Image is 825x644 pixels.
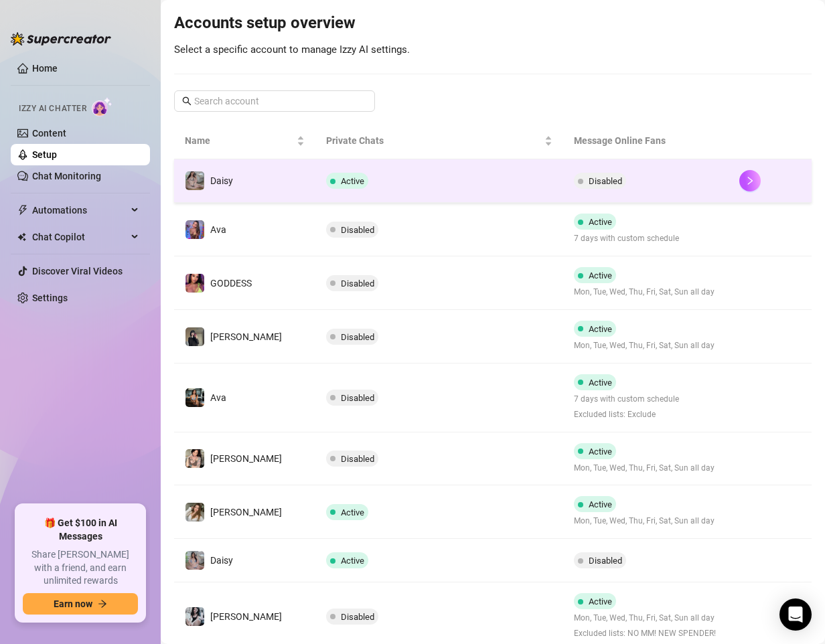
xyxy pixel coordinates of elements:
span: Disabled [341,278,374,289]
span: Ava [210,392,226,403]
span: [PERSON_NAME] [210,331,282,342]
input: Search account [194,94,356,108]
img: Ava [185,388,204,407]
span: Active [341,507,364,517]
button: Earn nowarrow-right [23,593,138,615]
span: Daisy [210,175,233,186]
span: Private Chats [326,133,542,148]
span: search [182,96,192,106]
span: Active [589,499,612,509]
span: thunderbolt [17,205,28,216]
span: Daisy [210,555,233,566]
a: Content [32,128,66,139]
span: Name [185,133,294,148]
span: Disabled [341,612,374,622]
img: Sadie [185,607,204,626]
span: Active [589,270,612,280]
span: Disabled [341,393,374,403]
span: [PERSON_NAME] [210,507,282,517]
img: Daisy [185,171,204,190]
img: Ava [185,220,204,239]
button: right [739,170,761,191]
span: Select a specific account to manage Izzy AI settings. [174,44,410,56]
span: Mon, Tue, Wed, Thu, Fri, Sat, Sun all day [574,462,715,475]
a: Setup [32,149,57,160]
a: Home [32,63,58,74]
span: arrow-right [98,599,107,609]
span: 7 days with custom schedule [574,232,679,245]
span: Mon, Tue, Wed, Thu, Fri, Sat, Sun all day [574,339,715,352]
span: Disabled [589,556,622,566]
img: AI Chatter [92,97,112,116]
span: [PERSON_NAME] [210,453,282,464]
span: Active [341,556,364,566]
span: 🎁 Get $100 in AI Messages [23,517,138,543]
span: Disabled [589,176,622,186]
img: Chat Copilot [17,232,26,242]
span: Chat Copilot [32,226,127,248]
span: Active [341,176,364,186]
span: Active [589,378,612,388]
img: Anna [185,327,204,346]
span: Active [589,217,612,227]
span: 7 days with custom schedule [574,393,679,406]
span: Disabled [341,225,374,235]
span: Excluded lists: NO MM! NEW SPENDER! [574,627,716,640]
th: Private Chats [315,123,564,159]
span: Mon, Tue, Wed, Thu, Fri, Sat, Sun all day [574,286,715,299]
span: Disabled [341,332,374,342]
span: Active [589,324,612,334]
span: Excluded lists: Exclude [574,408,679,421]
img: logo-BBDzfeDw.svg [11,32,111,46]
span: Disabled [341,454,374,464]
span: Mon, Tue, Wed, Thu, Fri, Sat, Sun all day [574,612,716,625]
th: Name [174,123,315,159]
span: right [745,176,755,185]
span: Active [589,447,612,457]
th: Message Online Fans [563,123,729,159]
img: Paige [185,503,204,521]
span: Share [PERSON_NAME] with a friend, and earn unlimited rewards [23,548,138,588]
span: Izzy AI Chatter [19,102,86,115]
div: Open Intercom Messenger [779,598,812,631]
span: GODDESS [210,278,252,289]
img: Jenna [185,449,204,468]
span: [PERSON_NAME] [210,611,282,622]
img: GODDESS [185,274,204,293]
img: Daisy [185,551,204,570]
span: Automations [32,199,127,221]
h3: Accounts setup overview [174,13,812,34]
a: Discover Viral Videos [32,266,123,276]
span: Ava [210,224,226,235]
a: Settings [32,293,68,303]
span: Active [589,596,612,607]
span: Mon, Tue, Wed, Thu, Fri, Sat, Sun all day [574,515,715,528]
a: Chat Monitoring [32,171,101,181]
span: Earn now [54,598,92,609]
